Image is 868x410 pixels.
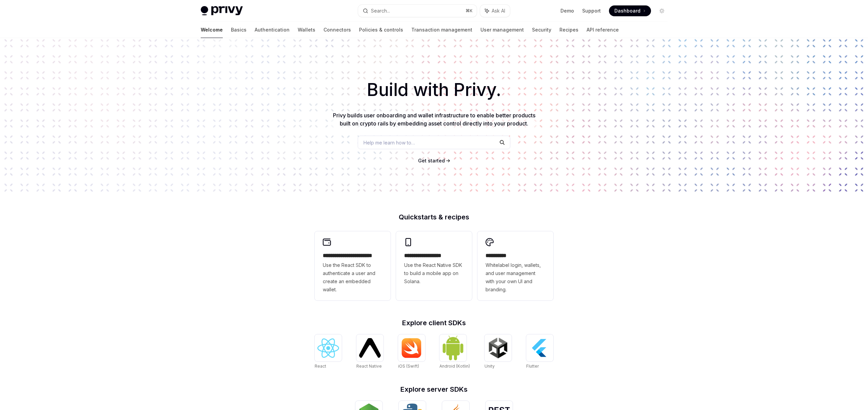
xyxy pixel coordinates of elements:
span: React [315,364,326,369]
span: Help me learn how to… [363,139,415,146]
a: Security [532,22,551,38]
a: API reference [587,22,619,38]
a: Dashboard [609,5,651,16]
div: Search... [371,7,390,15]
img: Android (Kotlin) [442,335,464,360]
a: Wallets [298,22,315,38]
a: Support [582,7,601,14]
h1: Build with Privy. [11,77,857,103]
img: Flutter [529,337,551,359]
a: iOS (Swift)iOS (Swift) [398,334,425,370]
a: Demo [560,7,574,14]
button: Search...⌘K [358,5,477,17]
h2: Quickstarts & recipes [315,214,553,220]
a: Policies & controls [359,22,403,38]
a: **** *****Whitelabel login, wallets, and user management with your own UI and branding. [477,231,553,300]
a: User management [480,22,524,38]
span: Privy builds user onboarding and wallet infrastructure to enable better products built on crypto ... [333,112,535,127]
span: React Native [356,364,382,369]
a: Connectors [323,22,351,38]
a: ReactReact [315,334,342,370]
a: **** **** **** ***Use the React Native SDK to build a mobile app on Solana. [396,231,472,300]
a: Get started [418,157,445,164]
span: Ask AI [492,7,505,14]
a: Authentication [255,22,290,38]
span: Android (Kotlin) [439,364,470,369]
span: Dashboard [614,7,640,14]
a: Transaction management [411,22,472,38]
span: Use the React SDK to authenticate a user and create an embedded wallet. [323,261,382,294]
img: React Native [359,338,381,357]
span: Whitelabel login, wallets, and user management with your own UI and branding. [486,261,545,294]
a: Basics [231,22,246,38]
a: Recipes [559,22,578,38]
span: Unity [485,364,495,369]
span: Flutter [526,364,539,369]
span: ⌘ K [466,8,473,14]
span: iOS (Swift) [398,364,419,369]
a: Android (Kotlin)Android (Kotlin) [439,334,470,370]
a: UnityUnity [485,334,512,370]
h2: Explore client SDKs [315,319,553,326]
img: light logo [201,6,243,16]
button: Toggle dark mode [656,5,667,16]
a: FlutterFlutter [526,334,553,370]
a: Welcome [201,22,223,38]
button: Ask AI [480,5,510,17]
span: Use the React Native SDK to build a mobile app on Solana. [404,261,464,286]
h2: Explore server SDKs [315,386,553,393]
img: Unity [487,337,509,359]
a: React NativeReact Native [356,334,383,370]
span: Get started [418,158,445,163]
img: React [317,338,339,358]
img: iOS (Swift) [401,338,422,358]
